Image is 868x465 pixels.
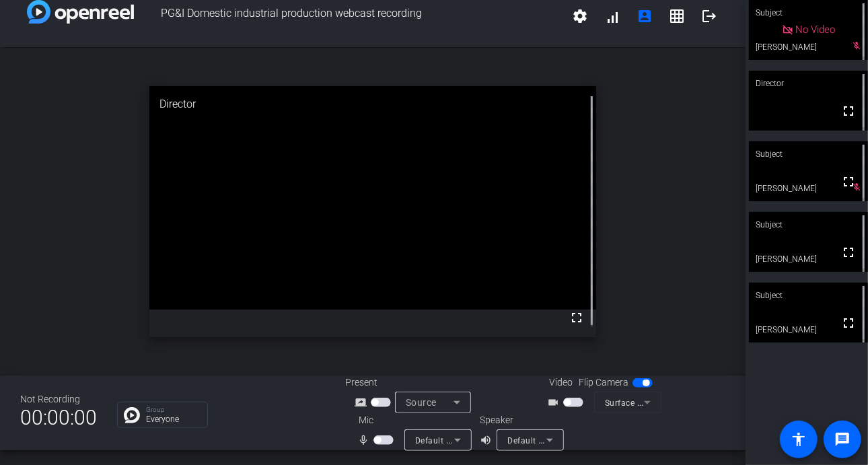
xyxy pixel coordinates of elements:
mat-icon: fullscreen [840,103,857,119]
mat-icon: logout [701,8,717,24]
span: No Video [796,24,836,36]
span: Default - Surface Stereo Microphones (Surface High Definition Audio) [415,435,687,445]
div: Director [749,71,868,96]
span: Video [549,375,573,390]
div: Mic [345,413,480,427]
div: Speaker [480,413,560,427]
mat-icon: fullscreen [569,310,585,326]
mat-icon: volume_up [480,432,496,448]
div: Subject [749,212,868,238]
div: Subject [749,141,868,167]
mat-icon: message [834,431,851,448]
mat-icon: screen_share_outline [355,394,371,410]
mat-icon: account_box [637,8,653,24]
mat-icon: mic_none [357,432,373,448]
p: Group [146,406,201,413]
p: Everyone [146,415,201,423]
img: Chat Icon [124,407,140,423]
mat-icon: fullscreen [840,174,857,190]
div: Not Recording [20,392,97,406]
mat-icon: accessibility [791,431,807,448]
mat-icon: grid_on [669,8,685,24]
mat-icon: fullscreen [840,244,857,260]
div: Director [149,86,597,122]
span: 00:00:00 [20,401,97,434]
mat-icon: settings [572,8,588,24]
span: Default - Surface Omnisonic Speakers (Surface High Definition Audio) [507,435,781,445]
span: Flip Camera [579,375,629,390]
span: Source [406,397,437,408]
div: Present [345,375,480,390]
mat-icon: fullscreen [840,315,857,331]
div: Subject [749,283,868,308]
mat-icon: videocam_outline [547,394,563,410]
